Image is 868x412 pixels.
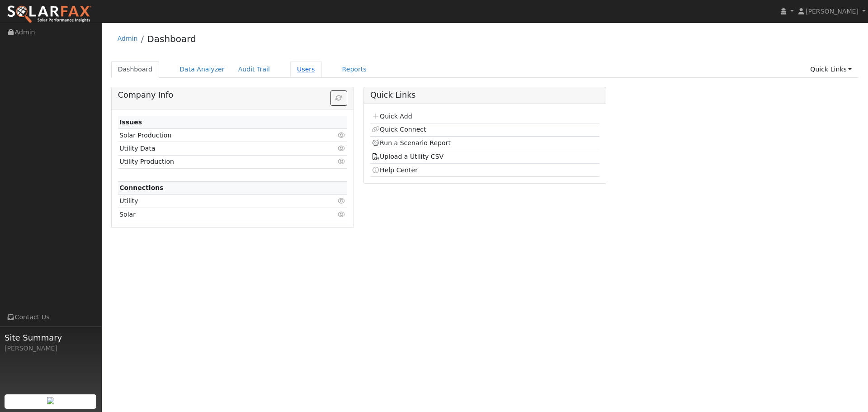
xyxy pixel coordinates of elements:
h5: Quick Links [370,90,599,100]
div: [PERSON_NAME] [5,344,97,353]
a: Dashboard [147,33,196,44]
td: Utility [118,194,310,208]
img: SolarFax [7,5,92,24]
a: Data Analyzer [173,61,231,78]
i: Click to view [338,158,346,165]
a: Quick Add [372,113,412,120]
td: Utility Data [118,142,310,155]
a: Upload a Utility CSV [372,153,443,160]
a: Audit Trail [231,61,277,78]
img: retrieve [47,397,54,404]
td: Utility Production [118,155,310,168]
span: Site Summary [5,331,97,344]
a: Admin [118,35,138,42]
strong: Connections [119,184,164,191]
h5: Company Info [118,90,347,100]
a: Users [290,61,322,78]
a: Dashboard [111,61,160,78]
span: [PERSON_NAME] [806,8,859,15]
a: Quick Connect [372,126,426,133]
i: Click to view [338,211,346,218]
strong: Issues [119,118,142,126]
a: Help Center [372,166,418,174]
td: Solar Production [118,129,310,142]
a: Quick Links [803,61,859,78]
i: Click to view [338,132,346,138]
a: Run a Scenario Report [372,139,451,147]
i: Click to view [338,198,346,204]
i: Click to view [338,145,346,152]
a: Reports [335,61,373,78]
td: Solar [118,208,310,221]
